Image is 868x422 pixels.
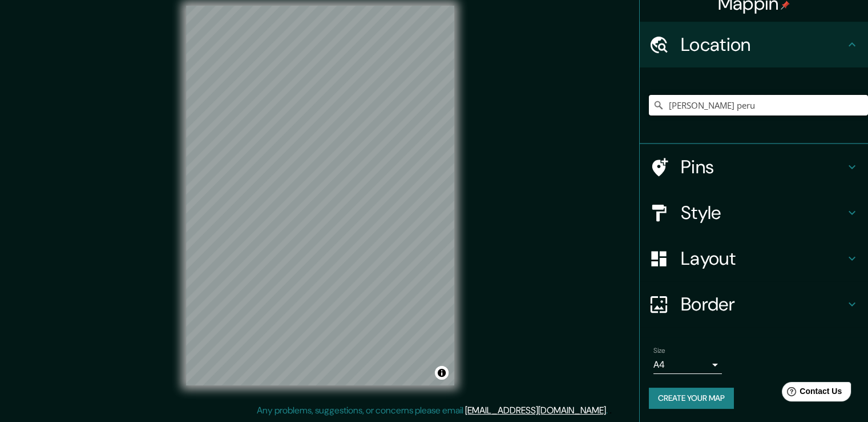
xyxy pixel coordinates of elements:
[435,366,449,380] button: Toggle attribution
[465,404,606,416] a: [EMAIL_ADDRESS][DOMAIN_NAME]
[609,404,612,417] div: .
[608,404,609,417] div: .
[681,33,845,56] h4: Location
[681,293,845,316] h4: Border
[681,201,845,224] h4: Style
[186,6,454,385] canvas: Map
[257,404,608,417] p: Any problems, suggestions, or concerns please email .
[649,95,868,116] input: Pick your city or area
[640,144,868,190] div: Pins
[640,236,868,281] div: Layout
[640,190,868,236] div: Style
[681,247,845,270] h4: Layout
[640,281,868,327] div: Border
[649,388,734,409] button: Create your map
[653,346,665,356] label: Size
[653,356,722,374] div: A4
[681,156,845,178] h4: Pins
[640,22,868,67] div: Location
[766,377,855,409] iframe: Help widget launcher
[781,1,790,10] img: pin-icon.png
